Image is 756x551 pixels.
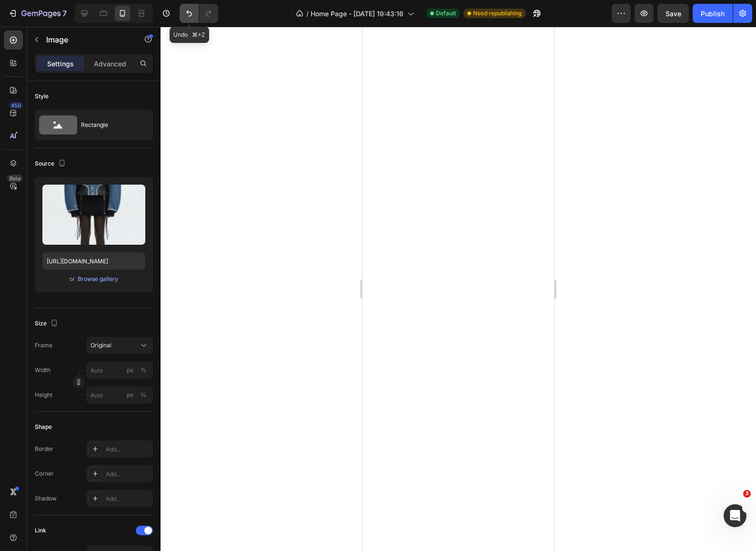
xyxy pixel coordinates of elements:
div: Browse gallery [78,275,118,283]
p: 7 [62,8,67,19]
button: % [124,364,136,376]
div: px [127,366,133,374]
label: Frame [35,341,52,350]
button: Publish [693,4,733,23]
button: Browse gallery [77,274,119,284]
div: Corner [35,469,54,478]
button: Original [86,337,153,354]
div: Shape [35,423,52,431]
span: Original [91,341,111,350]
div: Beta [7,175,23,182]
div: Shadow [35,494,57,503]
div: % [141,366,146,374]
label: Width [35,366,50,374]
label: Height [35,391,52,399]
p: Image [46,34,127,45]
div: Undo/Redo [180,4,218,23]
button: px [138,364,149,376]
button: Save [657,4,689,23]
div: Publish [701,9,725,19]
div: % [141,391,146,399]
iframe: Design area [363,27,554,551]
p: Advanced [94,59,126,69]
div: Style [35,92,49,101]
div: Add... [106,495,151,503]
div: Source [35,157,68,170]
div: Border [35,445,53,453]
span: / [306,9,309,19]
input: px% [86,386,153,404]
span: or [70,273,75,285]
span: 3 [743,490,751,498]
input: https://example.com/image.jpg [42,252,145,270]
span: Home Page - [DATE] 19:43:16 [311,9,403,19]
iframe: Intercom live chat [724,504,746,527]
span: Save [665,10,681,18]
div: 450 [9,102,23,109]
span: Default [436,9,456,18]
span: Need republishing [473,9,522,18]
div: Rectangle [81,114,139,136]
div: Size [35,317,60,330]
button: 7 [4,4,71,23]
button: % [124,389,136,401]
div: px [127,391,133,399]
img: preview-image [42,185,145,245]
div: Add... [106,445,151,454]
button: px [138,389,149,401]
p: Settings [47,59,74,69]
div: Add... [106,470,151,478]
div: Link [35,526,46,535]
input: px% [86,362,153,379]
